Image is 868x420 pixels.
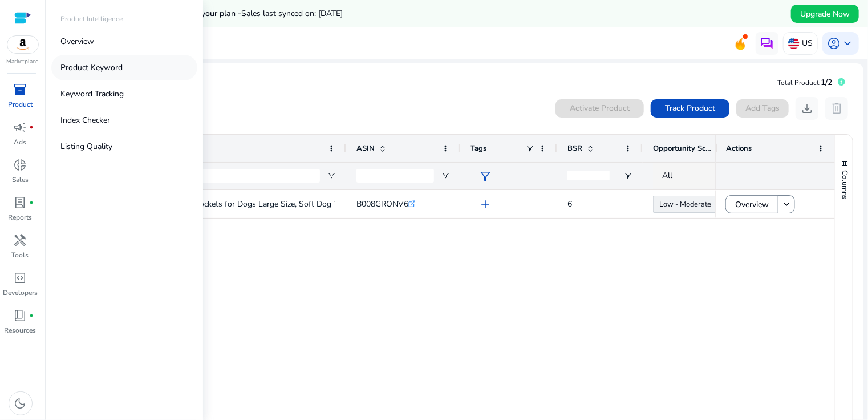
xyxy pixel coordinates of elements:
[5,325,36,336] p: Resources
[14,83,27,96] span: inventory_2
[30,313,34,318] span: fiber_manual_record
[7,36,38,53] img: amazon.svg
[14,158,27,172] span: donut_small
[30,200,34,205] span: fiber_manual_record
[725,195,778,213] button: Overview
[788,38,800,49] img: us.svg
[60,114,110,126] p: Index Checker
[781,199,792,209] mat-icon: keyboard_arrow_down
[3,288,38,298] p: Developers
[470,143,486,154] span: Tags
[60,14,123,24] p: Product Intelligence
[14,397,27,410] span: dark_mode
[567,199,572,209] span: 6
[12,250,29,260] p: Tools
[441,171,450,180] button: Open Filter Menu
[623,171,632,180] button: Open Filter Menu
[60,35,94,47] p: Overview
[839,170,850,199] span: Columns
[653,143,712,154] span: Opportunity Score
[241,8,343,19] span: Sales last synced on: [DATE]
[327,171,336,180] button: Open Filter Menu
[9,212,33,223] p: Reports
[777,78,821,87] span: Total Product:
[148,192,380,216] p: Greenies Pill Pockets for Dogs Large Size, Soft Dog Treats, with...
[827,37,841,50] span: account_circle
[356,143,375,154] span: ASIN
[821,77,832,88] span: 1/2
[800,102,814,115] span: download
[800,8,850,20] span: Upgrade Now
[802,33,813,53] p: US
[75,9,343,19] h5: Data syncs run less frequently on your plan -
[653,196,717,213] a: Low - Moderate
[665,102,715,114] span: Track Product
[12,175,29,185] p: Sales
[14,233,27,247] span: handyman
[726,143,752,154] span: Actions
[356,199,408,209] span: B008GRONV6
[14,120,27,134] span: campaign
[100,169,320,183] input: Product Name Filter Input
[14,309,27,322] span: book_4
[60,88,124,100] p: Keyword Tracking
[14,137,27,147] p: Ads
[662,170,672,181] span: All
[8,99,33,110] p: Product
[7,58,39,66] p: Marketplace
[796,97,818,120] button: download
[60,140,112,152] p: Listing Quality
[356,169,434,183] input: ASIN Filter Input
[14,196,27,209] span: lab_profile
[735,193,769,216] span: Overview
[791,5,859,23] button: Upgrade Now
[60,62,123,74] p: Product Keyword
[14,271,27,285] span: code_blocks
[651,99,729,118] button: Track Product
[478,197,492,211] span: add
[30,125,34,130] span: fiber_manual_record
[478,169,492,183] span: filter_alt
[567,143,582,154] span: BSR
[841,37,854,50] span: keyboard_arrow_down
